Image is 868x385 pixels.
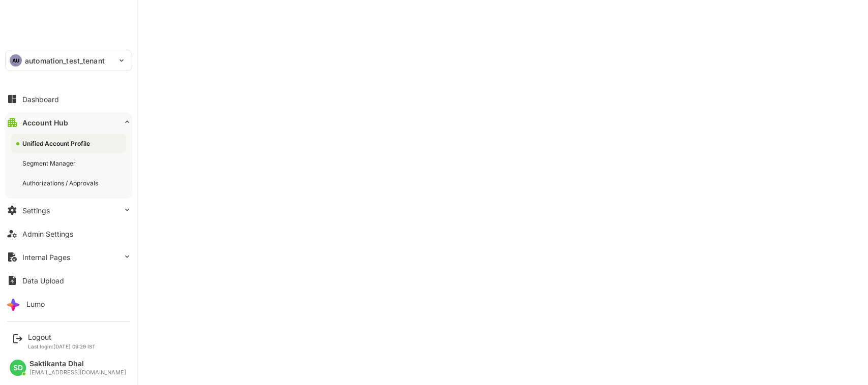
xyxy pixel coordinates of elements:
button: Data Upload [5,270,132,291]
div: [EMAIL_ADDRESS][DOMAIN_NAME] [29,369,126,376]
div: Data Upload [22,276,64,285]
button: Admin Settings [5,223,132,244]
div: Admin Settings [22,230,73,238]
div: Authorizations / Approvals [22,179,100,187]
button: Settings [5,200,132,220]
div: SD [10,360,26,376]
p: automation_test_tenant [25,55,105,66]
div: Internal Pages [22,253,70,262]
button: Lumo [5,294,132,314]
div: Saktikanta Dhal [29,360,126,368]
div: Dashboard [22,95,59,104]
button: Dashboard [5,89,132,109]
div: Unified Account Profile [22,139,92,148]
p: Last login: [DATE] 09:29 IST [28,343,96,349]
button: Internal Pages [5,247,132,267]
div: Account Hub [22,118,68,127]
button: Account Hub [5,112,132,133]
div: Logout [28,333,96,341]
div: Settings [22,206,50,215]
div: Lumo [26,300,45,308]
div: AU [10,54,22,67]
div: Segment Manager [22,159,78,168]
div: AUautomation_test_tenant [6,50,132,71]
